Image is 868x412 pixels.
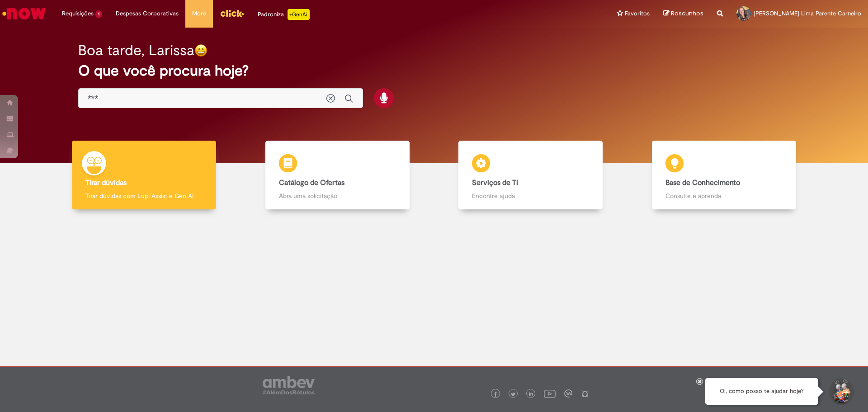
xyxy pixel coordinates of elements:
img: logo_footer_linkedin.png [529,392,533,397]
img: logo_footer_twitter.png [511,392,515,397]
img: logo_footer_ambev_rotulo_gray.png [263,376,315,394]
img: logo_footer_facebook.png [493,392,498,397]
p: Abra uma solicitação [279,191,396,200]
a: Serviços de TI Encontre ajuda [434,141,627,210]
img: happy-face.png [194,44,208,57]
div: Padroniza [258,9,310,20]
a: Rascunhos [663,9,703,18]
span: Favoritos [625,9,650,18]
b: Base de Conhecimento [665,178,740,187]
p: Tirar dúvidas com Lupi Assist e Gen Ai [85,191,203,200]
span: 1 [95,10,102,18]
span: Requisições [62,9,94,18]
p: Encontre ajuda [472,191,589,200]
a: Tirar dúvidas Tirar dúvidas com Lupi Assist e Gen Ai [47,141,241,210]
b: Tirar dúvidas [85,178,127,187]
a: Base de Conhecimento Consulte e aprenda [627,141,821,210]
p: +GenAi [288,9,310,20]
h2: Boa tarde, Larissa [78,43,194,58]
img: logo_footer_workplace.png [564,389,572,398]
span: [PERSON_NAME] Lima Parente Carneiro [754,9,861,17]
b: Serviços de TI [472,178,518,187]
p: Consulte e aprenda [665,191,783,200]
button: Iniciar Conversa de Suporte [827,378,854,405]
h2: O que você procura hoje? [78,63,790,79]
img: logo_footer_youtube.png [544,388,556,399]
div: Oi, como posso te ajudar hoje? [705,378,818,405]
span: More [192,9,206,18]
img: logo_footer_naosei.png [581,389,589,398]
span: Despesas Corporativas [116,9,179,18]
span: Rascunhos [671,9,703,18]
img: click_logo_yellow_360x200.png [220,6,244,20]
a: Catálogo de Ofertas Abra uma solicitação [241,141,434,210]
img: ServiceNow [1,5,47,23]
b: Catálogo de Ofertas [279,178,344,187]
